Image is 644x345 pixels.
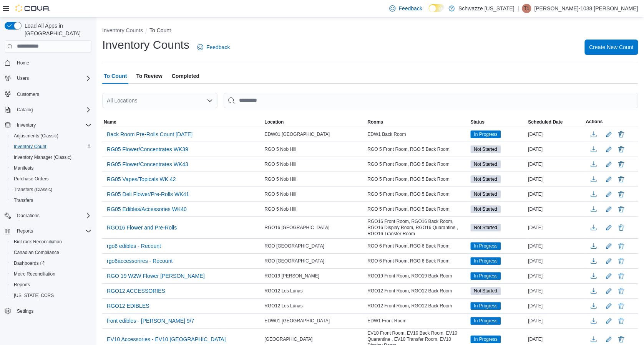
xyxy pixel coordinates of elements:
div: RGO 5 Front Room, RGO 5 Back Room [366,160,469,169]
span: Reports [14,226,91,236]
button: RG05 Flower/Concentrates WK39 [104,144,191,155]
div: RGO 5 Front Room, RGO 5 Back Room [366,175,469,184]
span: BioTrack Reconciliation [11,237,91,246]
span: T1 [524,4,529,13]
span: Not Started [474,224,497,231]
button: Scheduled Date [526,117,584,127]
button: Location [263,117,366,127]
span: Home [14,58,91,68]
button: Transfers [8,195,95,206]
button: RG05 Deli Flower/Pre-Rolls WK41 [104,188,192,200]
div: RGO19 Front Room, RGO19 Back Room [366,271,469,281]
a: Dashboards [8,258,95,269]
button: RGO12 EDIBLES [104,300,153,312]
input: Dark Mode [428,4,445,12]
button: Users [14,74,32,83]
span: Location [264,119,284,125]
div: [DATE] [526,130,584,139]
button: Edit count details [604,203,613,215]
span: Customers [14,89,91,99]
span: Inventory Count [14,144,46,150]
span: rgo6 edibles - Recount [107,242,161,250]
span: RGO19 [PERSON_NAME] [264,273,319,279]
span: In Progress [470,317,501,325]
button: EV10 Accessories - EV10 [GEOGRAPHIC_DATA] [104,333,229,345]
button: Inventory Counts [102,27,143,33]
div: [DATE] [526,335,584,344]
span: Canadian Compliance [11,248,91,257]
a: Transfers [11,196,36,205]
span: Reports [17,228,33,234]
span: Inventory [14,121,91,130]
span: Not Started [474,161,497,168]
span: Washington CCRS [11,291,91,300]
button: Delete [616,316,626,325]
span: EV10 Accessories - EV10 [GEOGRAPHIC_DATA] [107,335,226,343]
span: Completed [172,68,199,84]
div: [DATE] [526,256,584,266]
span: RGO [GEOGRAPHIC_DATA] [264,258,324,264]
span: Operations [14,211,91,220]
button: Delete [616,223,626,232]
a: Feedback [386,1,425,16]
div: RGO12 Front Room, RGO12 Back Room [366,301,469,310]
input: This is a search bar. After typing your query, hit enter to filter the results lower in the page. [224,93,638,108]
span: Users [14,74,91,83]
span: In Progress [474,302,497,309]
span: Transfers [14,197,33,203]
span: RGO 19 W2W Flower [PERSON_NAME] [107,272,204,280]
span: Canadian Compliance [14,249,59,256]
button: Delete [616,190,626,199]
div: RGO12 Front Room, RGO12 Back Room [366,286,469,295]
span: Not Started [474,176,497,183]
div: [DATE] [526,145,584,154]
span: Rooms [367,119,383,125]
div: [DATE] [526,301,584,310]
span: Not Started [470,190,501,198]
a: Metrc Reconciliation [11,269,58,279]
h1: Inventory Counts [102,37,189,53]
button: Metrc Reconciliation [8,269,95,279]
div: [DATE] [526,175,584,184]
span: Back Room Pre-Rolls Count [DATE] [107,130,193,138]
div: [DATE] [526,271,584,281]
a: Dashboards [11,259,48,268]
span: Not Started [470,224,501,231]
span: RGO12 EDIBLES [107,302,149,310]
div: RGO 5 Front Room, RGO 5 Back Room [366,205,469,214]
button: RGO 19 W2W Flower [PERSON_NAME] [104,270,207,282]
span: RGO 5 Nob Hill [264,191,296,197]
button: Inventory [2,120,95,130]
span: Operations [17,213,40,219]
span: Settings [14,306,91,316]
button: Edit count details [604,188,613,200]
span: Not Started [474,146,497,153]
span: Scheduled Date [528,119,563,125]
span: Manifests [14,165,33,171]
span: Home [17,60,29,66]
span: In Progress [474,272,497,279]
button: Edit count details [604,240,613,252]
p: [PERSON_NAME]-1038 [PERSON_NAME] [534,4,638,13]
button: Edit count details [604,255,613,267]
span: In Progress [474,336,497,343]
span: RGO12 Los Lunas [264,288,302,294]
button: Edit count details [604,158,613,170]
span: Inventory [17,122,36,128]
a: Settings [14,307,37,316]
span: Dashboards [14,260,45,266]
span: Inventory Count [11,142,91,151]
span: rgo6accessorires - Recount [107,257,173,265]
span: RG05 Vapes/Topicals WK 42 [107,175,176,183]
span: Not Started [474,287,497,294]
button: Rooms [366,117,469,127]
a: Canadian Compliance [11,248,62,257]
div: RGO 5 Front Room, RGO 5 Back Room [366,145,469,154]
a: Customers [14,90,42,99]
button: Delete [616,256,626,266]
span: In Progress [474,317,497,324]
p: | [517,4,519,13]
button: Reports [2,226,95,236]
span: To Count [104,68,127,84]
